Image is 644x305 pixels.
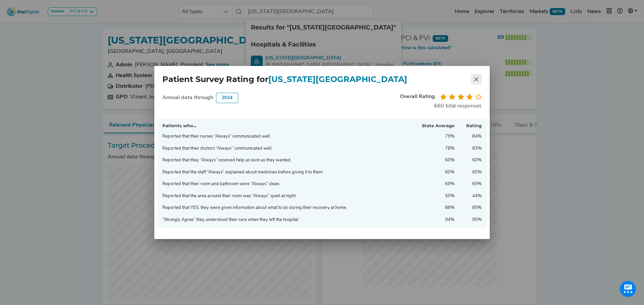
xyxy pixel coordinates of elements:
[162,94,213,102] div: Annual data through
[160,166,408,178] td: Reported that the staff “Always” explained about medicines before giving it to them.
[160,214,408,226] td: “Strongly Agree” they understood their care when they left the hospital.
[397,93,438,101] div: Overall Rating
[160,190,408,202] td: Reported that the area around their room was “Always” quiet at night.
[457,131,484,143] td: 84%
[160,154,408,166] td: Reported that they “Always” received help as soon as they wanted.
[160,202,408,214] td: Reported that YES, they were given information about what to do during their recovery at home.
[160,178,408,190] td: Reported that their room and bathroom were “Always” clean.
[408,190,457,202] td: 50%
[408,154,457,166] td: 60%
[457,154,484,166] td: 60%
[216,93,238,103] div: 2024
[408,178,457,190] td: 69%
[422,123,454,128] span: State Average
[457,202,484,214] td: 89%
[160,131,408,143] td: Reported that their nurses “Always” communicated well.
[408,202,457,214] td: 88%
[268,74,407,84] span: [US_STATE][GEOGRAPHIC_DATA]
[471,74,482,85] button: Close
[244,102,484,110] div: 660 total responses
[457,143,484,155] td: 83%
[160,121,408,131] th: Patients who...
[162,75,407,84] h2: Patient Survey Rating for
[457,121,484,131] th: Rating
[408,143,457,155] td: 78%
[408,166,457,178] td: 60%
[408,214,457,226] td: 94%
[457,214,484,226] td: 95%
[457,190,484,202] td: 44%
[408,131,457,143] td: 79%
[160,143,408,155] td: Reported that their doctors “Always” communicated well.
[457,178,484,190] td: 69%
[457,166,484,178] td: 65%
